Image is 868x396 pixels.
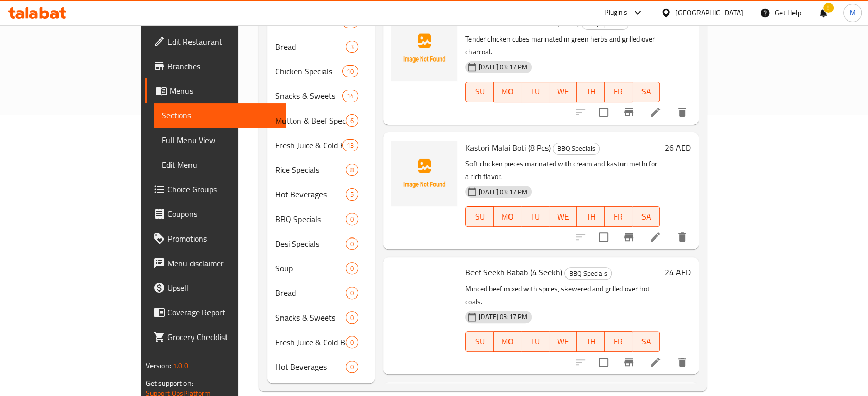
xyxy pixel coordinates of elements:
[525,334,545,349] span: TU
[267,354,375,379] div: Hot Beverages0
[145,275,286,300] a: Upsell
[346,116,358,126] span: 6
[632,331,660,352] button: SA
[565,268,611,280] span: BBQ Specials
[616,225,641,249] button: Branch-specific-item
[267,207,375,231] div: BBQ Specials0
[465,33,660,58] p: Tender chicken cubes marinated in green herbs and grilled over charcoal.
[521,206,549,227] button: TU
[267,305,375,330] div: Snacks & Sweets0
[346,190,358,200] span: 5
[577,82,605,102] button: TH
[154,103,286,128] a: Sections
[604,7,627,19] div: Plugins
[343,141,358,150] span: 13
[346,338,358,347] span: 0
[267,108,375,133] div: Mutton & Beef Specials6
[267,330,375,354] div: Fresh Juice & Cold Beverages0
[275,139,342,151] span: Fresh Juice & Cold Beverages
[465,283,660,308] p: Minced beef mixed with spices, skewered and grilled over hot coals.
[549,331,577,352] button: WE
[145,251,286,275] a: Menu disclaimer
[605,82,632,102] button: FR
[498,84,517,99] span: MO
[670,350,694,374] button: delete
[342,90,358,102] div: items
[605,206,632,227] button: FR
[275,237,346,250] span: Desi Specials
[346,361,358,373] div: items
[391,15,457,81] img: Chicken Green Tikka Botti (8 Pcs)
[470,209,489,224] span: SU
[521,82,549,102] button: TU
[154,128,286,152] a: Full Menu View
[593,102,614,123] span: Select to update
[267,182,375,207] div: Hot Beverages5
[465,265,562,280] span: Beef Seekh Kabab (4 Seekh)
[670,225,694,249] button: delete
[553,143,600,155] div: BBQ Specials
[167,331,277,343] span: Grocery Checklist
[346,313,358,323] span: 0
[275,311,346,324] span: Snacks & Sweets
[145,29,286,54] a: Edit Restaurant
[275,262,346,274] span: Soup
[146,377,193,390] span: Get support on:
[609,84,628,99] span: FR
[581,209,600,224] span: TH
[267,256,375,281] div: Soup0
[553,209,573,224] span: WE
[525,84,545,99] span: TU
[167,257,277,269] span: Menu disclaimer
[275,287,346,299] div: Bread
[169,85,277,97] span: Menus
[275,164,346,176] div: Rice Specials
[145,177,286,202] a: Choice Groups
[275,90,342,102] span: Snacks & Sweets
[346,239,358,249] span: 0
[581,84,600,99] span: TH
[675,7,743,18] div: [GEOGRAPHIC_DATA]
[636,84,656,99] span: SA
[167,306,277,319] span: Coverage Report
[465,331,494,352] button: SU
[167,35,277,48] span: Edit Restaurant
[167,282,277,294] span: Upsell
[616,100,641,125] button: Branch-specific-item
[346,188,358,201] div: items
[609,209,628,224] span: FR
[162,109,277,122] span: Sections
[346,311,358,324] div: items
[267,231,375,256] div: Desi Specials0
[609,334,628,349] span: FR
[346,237,358,250] div: items
[275,65,342,77] span: Chicken Specials
[346,262,358,274] div: items
[632,82,660,102] button: SA
[275,361,346,373] span: Hot Beverages
[346,264,358,273] span: 0
[346,114,358,127] div: items
[632,206,660,227] button: SA
[581,334,600,349] span: TH
[564,267,612,280] div: BBQ Specials
[146,359,171,372] span: Version:
[475,187,532,197] span: [DATE] 03:17 PM
[346,214,358,224] span: 0
[465,82,494,102] button: SU
[275,41,346,53] span: Bread
[346,41,358,53] div: items
[162,159,277,171] span: Edit Menu
[470,334,489,349] span: SU
[346,362,358,372] span: 0
[664,15,690,30] h6: 20 AED
[593,351,614,373] span: Select to update
[154,152,286,177] a: Edit Menu
[346,164,358,176] div: items
[145,325,286,349] a: Grocery Checklist
[465,157,660,183] p: Soft chicken pieces marinated with cream and kasturi methi for a rich flavor.
[167,208,277,220] span: Coupons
